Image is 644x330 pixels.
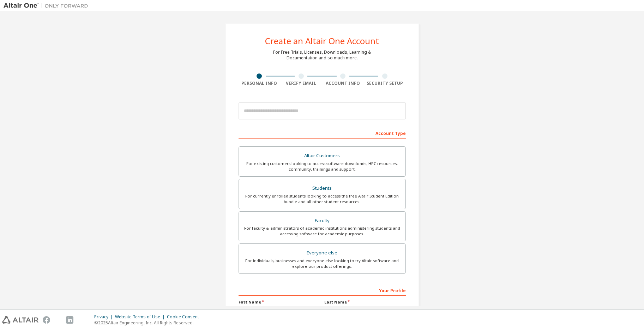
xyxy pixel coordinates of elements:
[243,151,401,161] div: Altair Customers
[243,248,401,258] div: Everyone else
[4,2,92,9] img: Altair One
[265,37,379,45] div: Create an Altair One Account
[94,320,203,326] p: © 2025 Altair Engineering, Inc. All Rights Reserved.
[243,183,401,193] div: Students
[94,314,115,320] div: Privacy
[2,316,38,324] img: altair_logo.svg
[239,127,406,139] div: Account Type
[243,193,401,205] div: For currently enrolled students looking to access the free Altair Student Edition bundle and all ...
[243,161,401,172] div: For existing customers looking to access software downloads, HPC resources, community, trainings ...
[273,49,371,61] div: For Free Trials, Licenses, Downloads, Learning & Documentation and so much more.
[364,81,406,86] div: Security Setup
[243,225,401,237] div: For faculty & administrators of academic institutions administering students and accessing softwa...
[280,81,322,86] div: Verify Email
[243,258,401,269] div: For individuals, businesses and everyone else looking to try Altair software and explore our prod...
[239,299,320,305] label: First Name
[239,284,406,296] div: Your Profile
[43,316,50,324] img: facebook.svg
[322,81,364,86] div: Account Info
[66,316,73,324] img: linkedin.svg
[239,81,281,86] div: Personal Info
[167,314,203,320] div: Cookie Consent
[324,299,406,305] label: Last Name
[243,216,401,226] div: Faculty
[115,314,167,320] div: Website Terms of Use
